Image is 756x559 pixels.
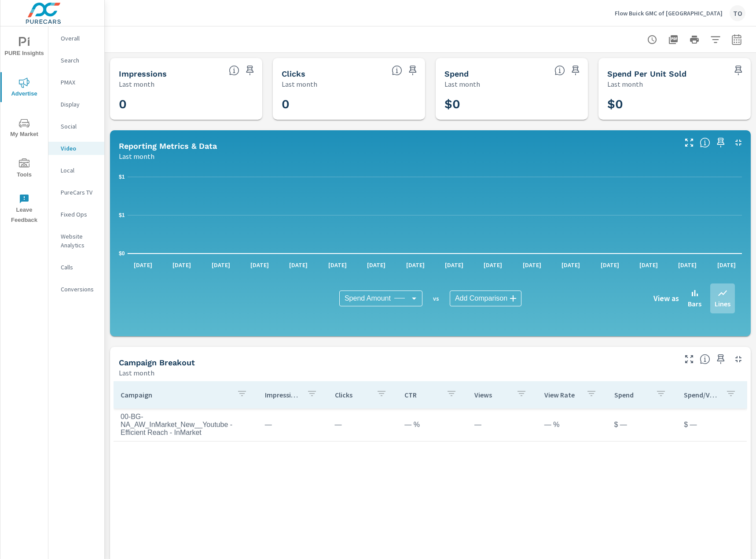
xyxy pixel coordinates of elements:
[397,414,467,436] td: — %
[422,294,450,302] p: vs
[244,261,275,269] p: [DATE]
[48,120,104,133] div: Social
[569,63,583,77] span: Save this to your personalized report
[322,261,353,269] p: [DATE]
[444,97,579,112] h3: $0
[345,294,391,303] span: Spend Amount
[339,291,422,306] div: Spend Amount
[48,283,104,296] div: Conversions
[614,390,649,399] p: Spend
[728,31,745,48] button: Select Date Range
[474,390,509,399] p: Views
[0,26,48,229] div: nav menu
[3,118,45,140] span: My Market
[730,5,745,21] div: TO
[731,352,745,366] button: Minimize Widget
[119,79,154,89] p: Last month
[731,136,745,150] button: Minimize Widget
[3,77,45,99] span: Advertise
[607,414,677,436] td: $ —
[537,414,607,436] td: — %
[3,37,45,59] span: PURE Insights
[282,69,305,78] h5: Clicks
[61,122,97,131] p: Social
[439,261,470,269] p: [DATE]
[258,414,328,436] td: —
[400,261,431,269] p: [DATE]
[61,285,97,294] p: Conversions
[688,298,701,309] p: Bars
[682,352,696,366] button: Make Fullscreen
[714,352,728,366] span: Save this to your personalized report
[450,291,521,306] div: Add Comparison
[265,390,300,399] p: Impressions
[633,261,664,269] p: [DATE]
[392,65,402,76] span: The number of times an ad was clicked by a consumer.
[444,79,480,89] p: Last month
[595,261,625,269] p: [DATE]
[119,151,154,162] p: Last month
[406,63,420,77] span: Save this to your personalized report
[48,164,104,177] div: Local
[121,390,230,399] p: Campaign
[243,63,257,77] span: Save this to your personalized report
[607,79,643,89] p: Last month
[686,31,703,48] button: Print Report
[61,144,97,153] p: Video
[711,261,742,269] p: [DATE]
[714,136,728,150] span: Save this to your personalized report
[467,414,537,436] td: —
[404,390,439,399] p: CTR
[48,98,104,111] div: Display
[48,142,104,155] div: Video
[119,141,217,151] h5: Reporting Metrics & Data
[119,250,125,257] text: $0
[61,210,97,219] p: Fixed Ops
[48,54,104,67] div: Search
[48,230,104,252] div: Website Analytics
[61,166,97,175] p: Local
[61,263,97,272] p: Calls
[3,158,45,180] span: Tools
[61,100,97,109] p: Display
[335,390,370,399] p: Clicks
[607,97,742,112] h3: $0
[700,354,710,364] span: This is a summary of Video performance results by campaign. Each column can be sorted.
[677,414,747,436] td: $ —
[707,31,724,48] button: Apply Filters
[477,261,508,269] p: [DATE]
[48,76,104,89] div: PMAX
[119,97,253,112] h3: 0
[715,298,730,309] p: Lines
[328,414,398,436] td: —
[48,208,104,221] div: Fixed Ops
[653,294,679,303] h6: View as
[361,261,392,269] p: [DATE]
[61,232,97,250] p: Website Analytics
[3,194,45,225] span: Leave Feedback
[48,32,104,45] div: Overall
[206,261,236,269] p: [DATE]
[119,212,125,218] text: $1
[544,390,579,399] p: View Rate
[700,137,710,148] span: Understand Video data over time and see how metrics compare to each other.
[166,261,197,269] p: [DATE]
[555,261,586,269] p: [DATE]
[128,261,158,269] p: [DATE]
[119,174,125,180] text: $1
[517,261,547,269] p: [DATE]
[61,34,97,43] p: Overall
[229,65,239,76] span: The number of times an ad was shown on your behalf.
[114,406,258,444] td: 00-BG-NA_AW_InMarket_New__Youtube - Efficient Reach - InMarket
[455,294,507,303] span: Add Comparison
[61,78,97,87] p: PMAX
[61,188,97,197] p: PureCars TV
[607,69,686,78] h5: Spend Per Unit Sold
[282,79,317,89] p: Last month
[672,261,703,269] p: [DATE]
[48,261,104,274] div: Calls
[615,9,723,17] p: Flow Buick GMC of [GEOGRAPHIC_DATA]
[282,97,416,112] h3: 0
[283,261,314,269] p: [DATE]
[554,65,565,76] span: The amount of money spent on advertising during the period.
